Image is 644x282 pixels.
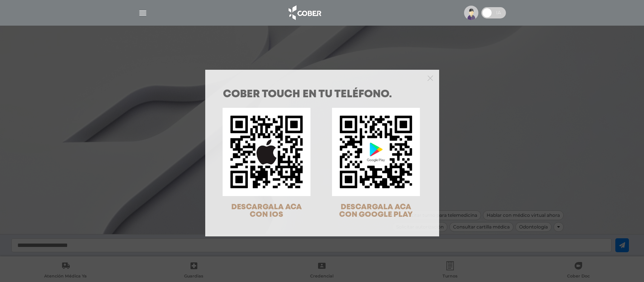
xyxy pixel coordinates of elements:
h1: COBER TOUCH en tu teléfono. [223,89,421,100]
span: DESCARGALA ACA CON IOS [231,204,302,218]
img: qr-code [332,108,420,196]
span: DESCARGALA ACA CON GOOGLE PLAY [339,204,413,218]
button: Close [427,74,433,81]
img: qr-code [223,108,310,196]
